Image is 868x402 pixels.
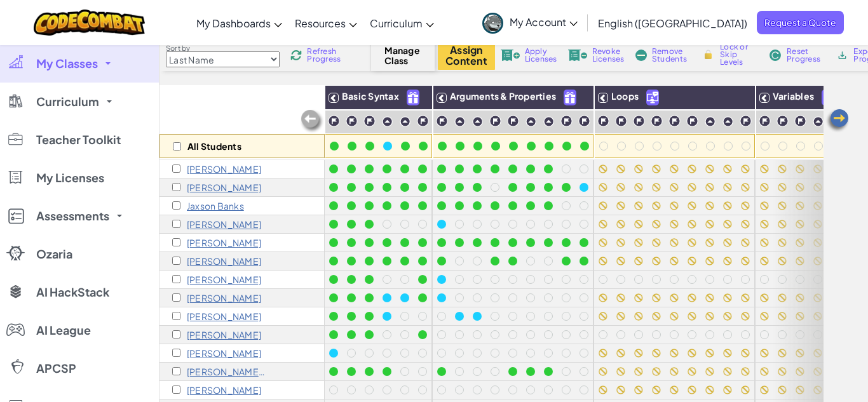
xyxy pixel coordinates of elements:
img: IconChallengeLevel.svg [346,115,358,127]
span: My Dashboards [196,17,271,30]
p: Johnathan Abston [187,164,261,174]
span: Refresh Progress [307,48,346,63]
img: IconLicenseApply.svg [501,50,520,61]
p: McCoy Fleming [187,348,261,358]
img: IconReset.svg [769,50,782,61]
span: Lock or Skip Levels [720,43,757,66]
img: IconFreeLevelv2.svg [564,90,576,105]
img: IconFreeLevelv2.svg [407,90,419,105]
p: All Students [187,141,241,151]
p: Hunter Anderson [187,182,261,192]
span: Resources [295,17,346,30]
img: IconPracticeLevel.svg [472,116,483,127]
span: My Licenses [36,172,104,184]
img: Arrow_Left_Inactive.png [299,109,325,134]
span: Remove Students [652,48,690,63]
img: IconUnlockWithCall.svg [647,90,658,105]
a: Curriculum [363,6,440,40]
img: IconLock.svg [702,49,715,60]
p: Jorge Garcia Lara [187,366,266,377]
img: IconChallengeLevel.svg [759,115,771,127]
span: Variables [773,90,814,102]
span: English ([GEOGRAPHIC_DATA]) [598,17,747,30]
span: Curriculum [370,17,423,30]
img: IconChallengeLevel.svg [668,115,681,127]
img: IconPracticeLevel.svg [382,116,393,127]
span: My Account [510,15,578,29]
p: Cayden Carter [187,274,261,285]
img: IconPracticeLevel.svg [454,116,465,127]
span: Arguments & Properties [450,90,556,102]
p: Dallas Criswell [187,311,261,321]
img: IconArchive.svg [836,50,848,61]
img: IconChallengeLevel.svg [328,115,340,127]
img: IconPracticeLevel.svg [705,116,715,127]
span: Ozaria [36,248,72,260]
p: Larry Christmas [187,293,261,303]
a: Request a Quote [757,11,844,34]
img: IconChallengeLevel.svg [776,115,789,127]
img: IconChallengeLevel.svg [740,115,752,127]
span: Assessments [36,210,109,222]
span: Teacher Toolkit [36,134,121,145]
img: CodeCombat logo [34,10,145,36]
span: My Classes [36,58,98,69]
img: IconChallengeLevel.svg [489,115,501,127]
img: IconChallengeLevel.svg [560,115,573,127]
img: IconChallengeLevel.svg [597,115,609,127]
img: IconLicenseRevoke.svg [568,50,587,61]
a: Resources [288,6,363,40]
span: Revoke Licenses [592,48,625,63]
span: Basic Syntax [342,90,399,102]
img: IconChallengeLevel.svg [436,115,448,127]
img: IconChallengeLevel.svg [794,115,806,127]
span: AI HackStack [36,286,109,298]
img: IconRemoveStudents.svg [635,50,647,61]
p: McKenzie Brown [187,256,261,266]
img: IconPracticeLevel.svg [400,116,410,127]
p: William Curry [187,330,261,340]
p: Tristan Hammett [187,385,261,395]
img: IconPracticeLevel.svg [543,116,554,127]
img: IconChallengeLevel.svg [651,115,663,127]
span: Reset Progress [787,48,825,63]
img: IconChallengeLevel.svg [417,115,429,127]
img: IconChallengeLevel.svg [615,115,627,127]
span: Apply Licenses [525,48,557,63]
img: IconPracticeLevel.svg [526,116,536,127]
img: avatar [482,13,503,34]
img: IconChallengeLevel.svg [686,115,698,127]
img: IconChallengeLevel.svg [507,115,519,127]
p: Natalie Banks [187,219,261,229]
label: Sort by [166,43,280,53]
img: Arrow_Left.png [825,108,850,133]
span: Loops [611,90,639,102]
a: My Dashboards [190,6,288,40]
img: IconPracticeLevel.svg [813,116,824,127]
span: AI League [36,325,91,336]
img: IconReload.svg [290,49,302,62]
img: IconChallengeLevel.svg [578,115,590,127]
span: Curriculum [36,96,99,107]
a: English ([GEOGRAPHIC_DATA]) [592,6,754,40]
img: IconPracticeLevel.svg [722,116,733,127]
button: Assign Content [438,41,495,70]
span: Manage Class [384,45,422,65]
img: IconChallengeLevel.svg [633,115,645,127]
p: Jaxson Banks [187,201,244,211]
img: IconChallengeLevel.svg [363,115,376,127]
img: IconPaidLevel.svg [822,90,834,105]
p: Edwin Bautista-Perez [187,238,261,248]
a: My Account [476,3,584,43]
